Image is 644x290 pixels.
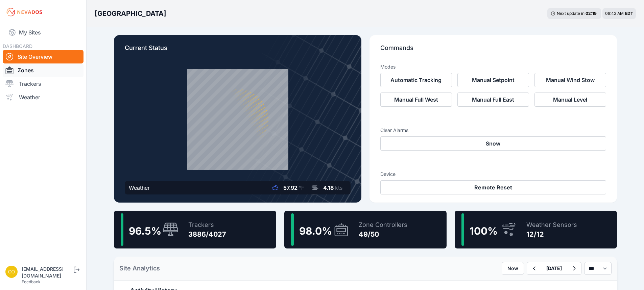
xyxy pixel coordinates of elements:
[380,63,396,70] h3: Modes
[380,93,452,107] button: Manual Full West
[3,90,84,104] a: Weather
[22,266,72,279] div: [EMAIL_ADDRESS][DOMAIN_NAME]
[380,73,452,87] button: Automatic Tracking
[359,230,407,239] div: 49/50
[188,220,226,230] div: Trackers
[502,262,524,275] button: Now
[3,63,84,77] a: Zones
[5,7,43,18] img: Nevados
[299,184,304,191] span: °F
[380,180,606,194] button: Remote Reset
[380,43,606,58] p: Commands
[129,225,161,237] span: 96.5 %
[125,43,351,58] p: Current Status
[95,9,166,18] h3: [GEOGRAPHIC_DATA]
[335,184,342,191] span: kts
[457,93,529,107] button: Manual Full East
[380,171,606,178] h3: Device
[95,5,166,22] nav: Breadcrumb
[299,225,332,237] span: 98.0 %
[380,127,606,134] h3: Clear Alarms
[119,264,160,273] h2: Site Analytics
[534,73,606,87] button: Manual Wind Stow
[359,220,407,230] div: Zone Controllers
[470,225,498,237] span: 100 %
[534,93,606,107] button: Manual Level
[5,266,18,278] img: controlroomoperator@invenergy.com
[380,136,606,151] button: Snow
[22,279,41,284] a: Feedback
[625,11,633,16] span: EDT
[3,24,84,41] a: My Sites
[323,184,334,191] span: 4.18
[455,211,617,248] a: 100%Weather Sensors12/12
[114,211,276,248] a: 96.5%Trackers3886/4027
[284,211,447,248] a: 98.0%Zone Controllers49/50
[586,11,598,16] div: 02 : 19
[283,184,297,191] span: 57.92
[605,11,624,16] span: 09:42 AM
[188,230,226,239] div: 3886/4027
[457,73,529,87] button: Manual Setpoint
[3,50,84,63] a: Site Overview
[3,43,32,49] span: DASHBOARD
[557,11,585,16] span: Next update in
[526,230,577,239] div: 12/12
[541,262,567,274] button: [DATE]
[526,220,577,230] div: Weather Sensors
[129,184,150,192] div: Weather
[3,77,84,90] a: Trackers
